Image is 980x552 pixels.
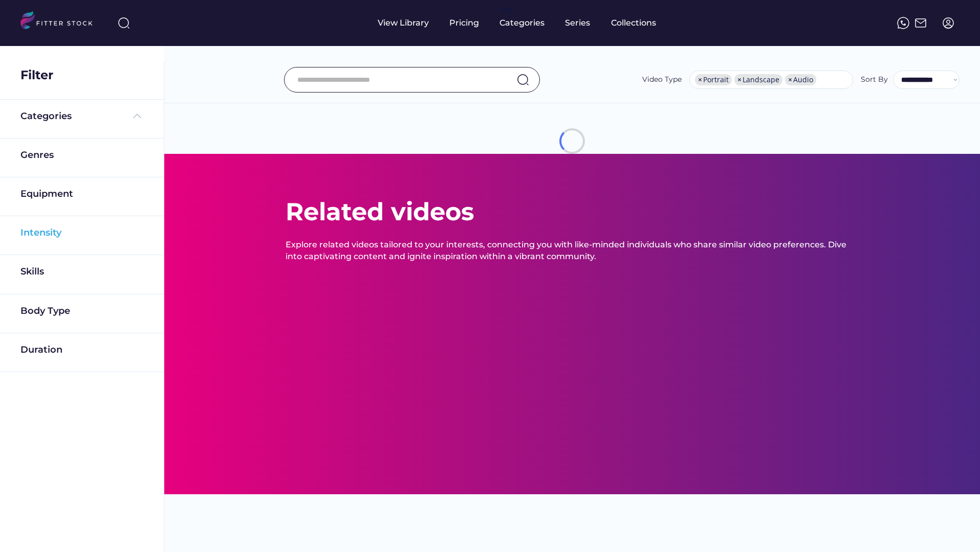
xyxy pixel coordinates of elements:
span: × [698,76,702,83]
img: search-normal.svg [517,74,529,86]
span: × [737,76,742,83]
li: Landscape [734,74,782,85]
img: search-normal%203.svg [118,17,130,29]
img: profile-circle.svg [942,17,954,29]
div: Equipment [20,188,73,200]
li: Audio [785,74,816,85]
div: Pricing [449,17,479,29]
img: yH5BAEAAAAALAAAAAABAAEAAAIBRAA7 [131,343,143,356]
div: View Library [378,17,429,29]
li: Portrait [695,74,732,85]
div: Categories [499,17,545,29]
div: Collections [611,17,656,29]
div: Video Type [642,75,682,85]
img: yH5BAEAAAAALAAAAAABAAEAAAIBRAA7 [131,305,143,317]
img: yH5BAEAAAAALAAAAAABAAEAAAIBRAA7 [131,188,143,200]
div: Explore related videos tailored to your interests, connecting you with like-minded individuals wh... [286,239,859,262]
img: Frame%20%285%29.svg [131,110,143,122]
img: yH5BAEAAAAALAAAAAABAAEAAAIBRAA7 [131,266,143,278]
div: Body Type [20,305,70,317]
img: LOGO.svg [20,11,101,32]
img: yH5BAEAAAAALAAAAAABAAEAAAIBRAA7 [131,149,143,161]
div: Sort By [861,75,888,85]
div: Skills [20,265,46,278]
div: Filter [20,66,53,84]
div: Related videos [286,195,474,229]
div: Genres [20,149,54,162]
img: Frame%2051.svg [914,17,927,29]
img: meteor-icons_whatsapp%20%281%29.svg [897,17,909,29]
img: yH5BAEAAAAALAAAAAABAAEAAAIBRAA7 [131,227,143,239]
div: fvck [499,5,513,15]
div: Intensity [20,226,61,239]
span: × [788,76,792,83]
div: Categories [20,110,72,123]
div: Duration [20,343,62,356]
div: Series [565,17,591,29]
